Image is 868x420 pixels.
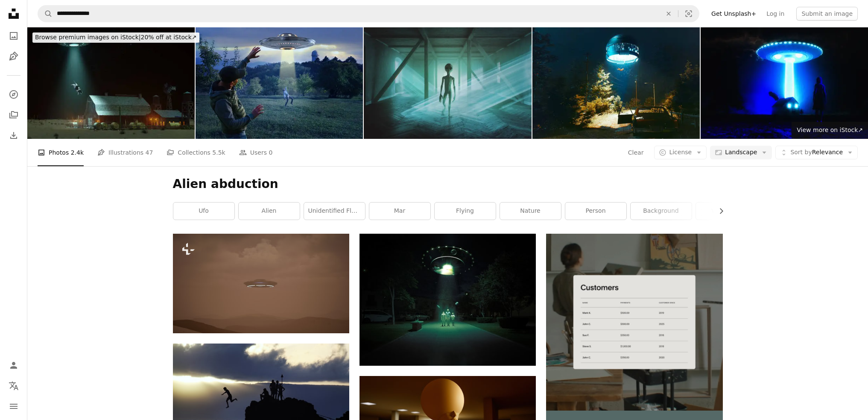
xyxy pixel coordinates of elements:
[35,34,140,41] span: Browse premium images on iStock |
[5,106,22,123] a: Collections
[97,139,153,166] a: Illustrations 47
[696,203,757,220] a: wallpaper
[669,149,692,156] span: License
[173,279,349,287] a: a flying object in a brown sky with clouds
[792,122,868,139] a: View more on iStock↗
[212,148,225,157] span: 5.5k
[369,203,430,220] a: mar
[725,148,757,157] span: Landscape
[173,176,723,192] h1: Alien abduction
[38,6,53,22] button: Search Unsplash
[239,139,273,166] a: Users 0
[173,234,349,333] img: a flying object in a brown sky with clouds
[659,6,678,22] button: Clear
[173,203,234,220] a: ufo
[167,139,225,166] a: Collections 5.5k
[435,203,496,220] a: flying
[239,203,300,220] a: alien
[628,146,644,159] button: Clear
[565,203,626,220] a: person
[761,7,789,21] a: Log in
[27,27,205,48] a: Browse premium images on iStock|20% off at iStock↗
[269,148,272,157] span: 0
[359,296,536,303] a: a group of people standing in front of a lighted archway
[797,126,863,133] span: View more on iStock ↗
[5,377,22,394] button: Language
[146,148,153,157] span: 47
[196,27,363,139] img: UFO kidnaps a girl with a tractor beam
[678,6,699,22] button: Visual search
[706,7,761,21] a: Get Unsplash+
[775,146,858,159] button: Sort byRelevance
[5,86,22,103] a: Explore
[359,408,536,416] a: a person holding a balloon
[27,27,195,139] img: UFO abducting a cow
[710,146,772,159] button: Landscape
[304,203,365,220] a: unidentified flying object
[38,5,699,22] form: Find visuals sitewide
[5,398,22,415] button: Menu
[796,7,858,21] button: Submit an image
[532,27,700,139] img: Thrilling Sci-Fi Scene With Mysterious UFO Abduction in Forest
[5,48,22,65] a: Illustrations
[5,357,22,374] a: Log in / Sign up
[35,34,197,41] span: 20% off at iStock ↗
[790,148,843,157] span: Relevance
[631,203,692,220] a: background
[790,149,812,156] span: Sort by
[5,127,22,144] a: Download History
[5,27,22,44] a: Photos
[654,146,707,159] button: License
[364,27,531,139] img: Spooky alien walking in empty farmhouse at night
[546,234,722,410] img: file-1747939376688-baf9a4a454ffimage
[173,393,349,400] a: a group of people jumping off a cliff into the water
[500,203,561,220] a: nature
[713,203,723,220] button: scroll list to the right
[701,27,868,139] img: a ufo infiltrates a house
[359,234,536,365] img: a group of people standing in front of a lighted archway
